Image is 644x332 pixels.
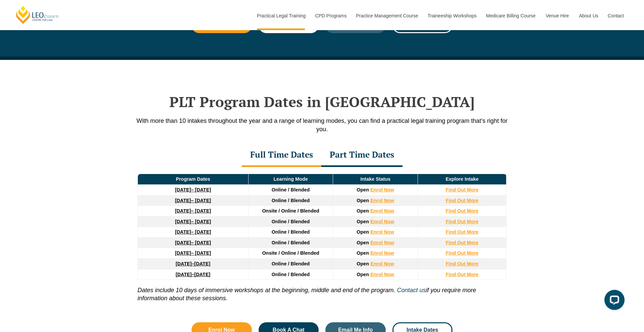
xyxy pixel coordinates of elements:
[175,187,191,192] strong: [DATE]
[446,198,479,203] a: Find Out More
[138,280,506,302] p: if you require more information about these sessions.
[370,187,394,192] a: Enrol Now
[446,272,479,277] a: Find Out More
[175,229,191,235] strong: [DATE]
[262,250,319,256] span: Onsite / Online / Blended
[138,174,249,185] td: Program Dates
[272,272,310,277] span: Online / Blended
[370,272,394,277] a: Enrol Now
[272,261,310,266] span: Online / Blended
[351,1,423,30] a: Practice Management Course
[176,261,192,266] strong: [DATE]
[333,174,418,185] td: Intake Status
[370,261,394,266] a: Enrol Now
[175,198,191,203] strong: [DATE]
[272,219,310,224] span: Online / Blended
[176,272,192,277] strong: [DATE]
[131,93,513,110] h2: PLT Program Dates in [GEOGRAPHIC_DATA]
[175,219,191,224] strong: [DATE]
[252,1,310,30] a: Practical Legal Training
[370,198,394,203] a: Enrol Now
[357,240,369,245] span: Open
[446,261,479,266] a: Find Out More
[370,208,394,214] a: Enrol Now
[397,287,426,294] a: Contact us
[194,261,210,266] span: [DATE]
[357,250,369,256] span: Open
[357,187,369,192] span: Open
[446,229,479,235] a: Find Out More
[272,229,310,235] span: Online / Blended
[357,272,369,277] span: Open
[138,287,395,294] i: Dates include 10 days of immersive workshops at the beginning, middle and end of the program.
[176,261,210,266] a: [DATE]–[DATE]
[321,144,402,167] div: Part Time Dates
[175,250,211,256] a: [DATE]– [DATE]
[446,208,479,214] a: Find Out More
[175,250,191,256] strong: [DATE]
[599,287,627,315] iframe: LiveChat chat widget
[262,208,319,214] span: Onsite / Online / Blended
[131,117,513,134] p: With more than 10 intakes throughout the year and a range of learning modes, you can find a pract...
[481,1,541,30] a: Medicare Billing Course
[175,240,211,245] a: [DATE]– [DATE]
[370,240,394,245] a: Enrol Now
[357,261,369,266] span: Open
[175,198,211,203] a: [DATE]– [DATE]
[370,229,394,235] a: Enrol Now
[194,272,210,277] span: [DATE]
[175,208,191,214] strong: [DATE]
[603,1,629,30] a: Contact
[175,208,211,214] a: [DATE]– [DATE]
[446,187,479,192] a: Find Out More
[272,187,310,192] span: Online / Blended
[357,229,369,235] span: Open
[175,187,211,192] a: [DATE]– [DATE]
[446,240,479,245] a: Find Out More
[15,5,60,24] a: [PERSON_NAME] Centre for Law
[272,240,310,245] span: Online / Blended
[272,198,310,203] span: Online / Blended
[357,198,369,203] span: Open
[370,250,394,256] a: Enrol Now
[446,219,479,224] a: Find Out More
[541,1,574,30] a: Venue Hire
[423,1,481,30] a: Traineeship Workshops
[357,208,369,214] span: Open
[175,229,211,235] a: [DATE]– [DATE]
[418,174,506,185] td: Explore Intake
[175,219,211,224] a: [DATE]– [DATE]
[310,1,351,30] a: CPD Programs
[248,174,333,185] td: Learning Mode
[175,240,191,245] strong: [DATE]
[446,250,479,256] a: Find Out More
[574,1,603,30] a: About Us
[357,219,369,224] span: Open
[370,219,394,224] a: Enrol Now
[176,272,210,277] a: [DATE]–[DATE]
[242,144,321,167] div: Full Time Dates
